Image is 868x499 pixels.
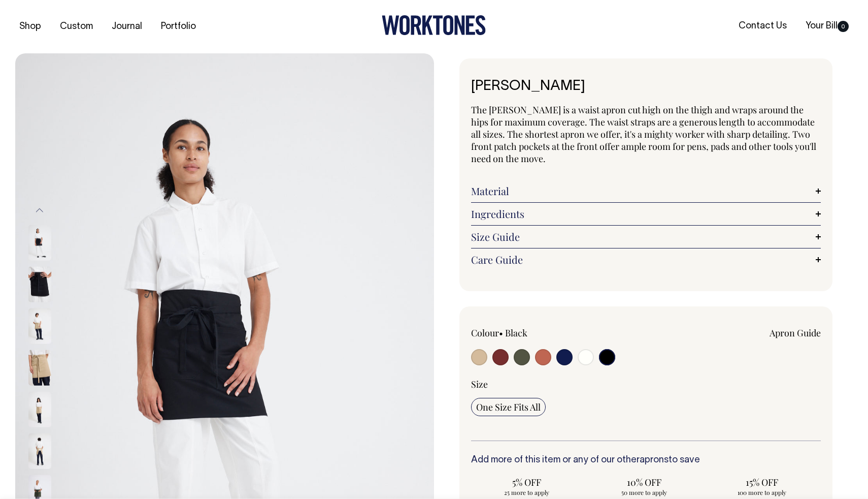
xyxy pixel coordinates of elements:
a: Portfolio [157,18,200,35]
a: Your Bill0 [802,18,853,35]
img: khaki [28,350,51,385]
div: Colour [471,327,611,339]
span: 50 more to apply [594,488,695,496]
span: 0 [838,21,849,32]
span: 15% OFF [711,476,813,488]
span: The [PERSON_NAME] is a waist apron cut high on the thigh and wraps around the hips for maximum co... [471,104,816,165]
a: Care Guide [471,254,821,266]
h1: [PERSON_NAME] [471,79,821,95]
a: Contact Us [735,18,791,35]
img: black [28,266,51,302]
a: Size Guide [471,231,821,243]
a: Material [471,185,821,197]
a: Shop [15,18,45,35]
a: Journal [108,18,146,35]
span: • [499,327,503,339]
div: Size [471,378,821,390]
span: One Size Fits All [476,401,541,413]
a: Ingredients [471,208,821,220]
a: Custom [56,18,97,35]
label: Black [505,327,527,339]
img: black [28,225,51,260]
span: 10% OFF [594,476,695,488]
h6: Add more of this item or any of our other to save [471,455,821,465]
img: khaki [28,433,51,469]
input: One Size Fits All [471,398,546,416]
span: 5% OFF [476,476,578,488]
button: Previous [32,199,47,222]
img: khaki [28,308,51,344]
a: Apron Guide [770,327,821,339]
img: khaki [28,391,51,427]
a: aprons [640,456,669,464]
span: 100 more to apply [711,488,813,496]
span: 25 more to apply [476,488,578,496]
